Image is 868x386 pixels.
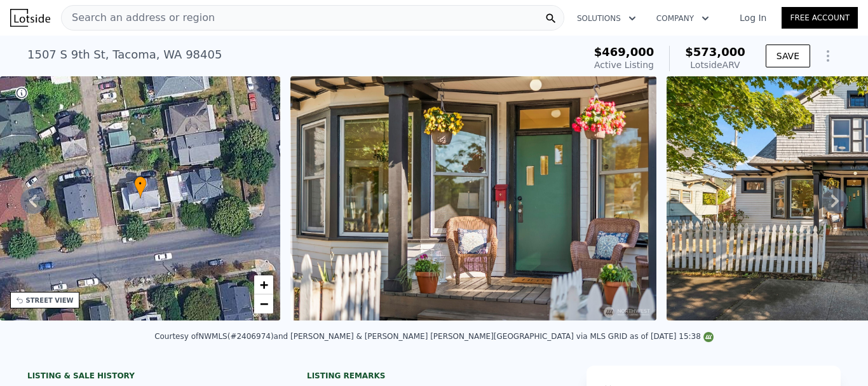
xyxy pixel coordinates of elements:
[134,178,147,190] span: •
[685,59,745,71] div: Lotside ARV
[260,296,268,312] span: −
[594,60,654,70] span: Active Listing
[724,11,782,24] a: Log In
[646,7,719,30] button: Company
[27,371,281,383] div: LISTING & SALE HISTORY
[27,46,222,64] div: 1507 S 9th St , Tacoma , WA 98405
[26,296,74,305] div: STREET VIEW
[254,275,273,294] a: Zoom in
[567,7,646,30] button: Solutions
[782,7,858,29] a: Free Account
[685,45,745,59] span: $573,000
[154,332,714,341] div: Courtesy of NWMLS (#2406974) and [PERSON_NAME] & [PERSON_NAME] [PERSON_NAME][GEOGRAPHIC_DATA] via...
[10,9,50,27] img: Lotside
[815,43,841,69] button: Show Options
[290,76,656,321] img: Sale: 167416503 Parcel: 101220525
[766,45,810,67] button: SAVE
[594,45,654,59] span: $469,000
[703,332,714,342] img: NWMLS Logo
[134,176,147,198] div: •
[307,371,561,381] div: Listing remarks
[260,277,268,293] span: +
[254,294,273,314] a: Zoom out
[62,10,215,25] span: Search an address or region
